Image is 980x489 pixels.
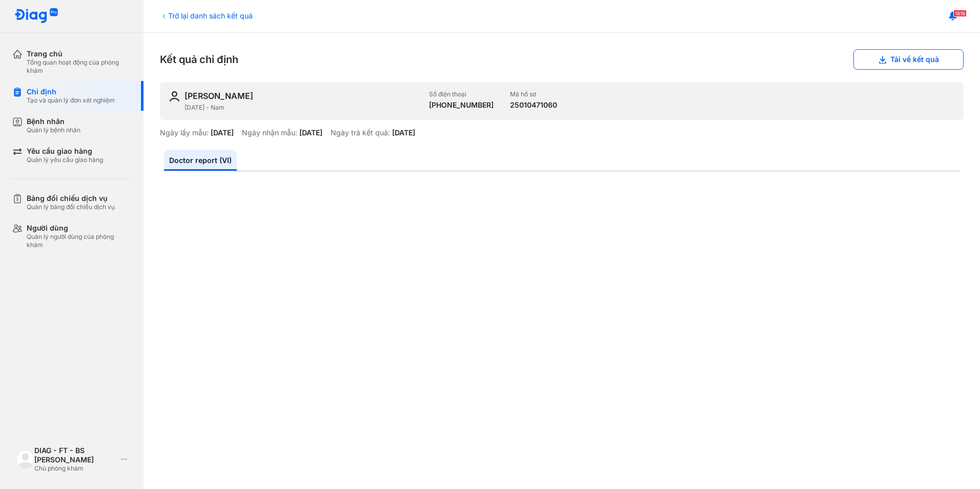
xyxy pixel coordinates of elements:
[164,150,237,171] a: Doctor report (VI)
[853,49,964,70] button: Tải về kết quả
[27,49,131,58] div: Trang chủ
[16,450,34,468] img: logo
[27,147,103,156] div: Yêu cầu giao hàng
[27,58,131,75] div: Tổng quan hoạt động của phòng khám
[27,117,80,126] div: Bệnh nhân
[429,100,494,110] div: [PHONE_NUMBER]
[211,128,234,137] div: [DATE]
[27,194,115,203] div: Bảng đối chiếu dịch vụ
[34,464,117,473] div: Chủ phòng khám
[510,90,557,98] div: Mã hồ sơ
[185,104,421,112] div: [DATE] - Nam
[27,203,115,211] div: Quản lý bảng đối chiếu dịch vụ
[27,87,115,96] div: Chỉ định
[27,96,115,105] div: Tạo và quản lý đơn xét nghiệm
[953,10,967,17] span: 1816
[160,49,964,70] div: Kết quả chỉ định
[331,128,390,137] div: Ngày trả kết quả:
[27,233,131,249] div: Quản lý người dùng của phòng khám
[168,90,180,103] img: user-icon
[34,446,117,464] div: DIAG - FT - BS [PERSON_NAME]
[27,223,131,233] div: Người dùng
[242,128,297,137] div: Ngày nhận mẫu:
[510,100,557,110] div: 25010471060
[27,126,80,134] div: Quản lý bệnh nhân
[160,128,209,137] div: Ngày lấy mẫu:
[299,128,322,137] div: [DATE]
[392,128,415,137] div: [DATE]
[429,90,494,98] div: Số điện thoại
[14,8,58,24] img: logo
[27,156,103,164] div: Quản lý yêu cầu giao hàng
[160,10,253,21] div: Trở lại danh sách kết quả
[185,90,253,101] div: [PERSON_NAME]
